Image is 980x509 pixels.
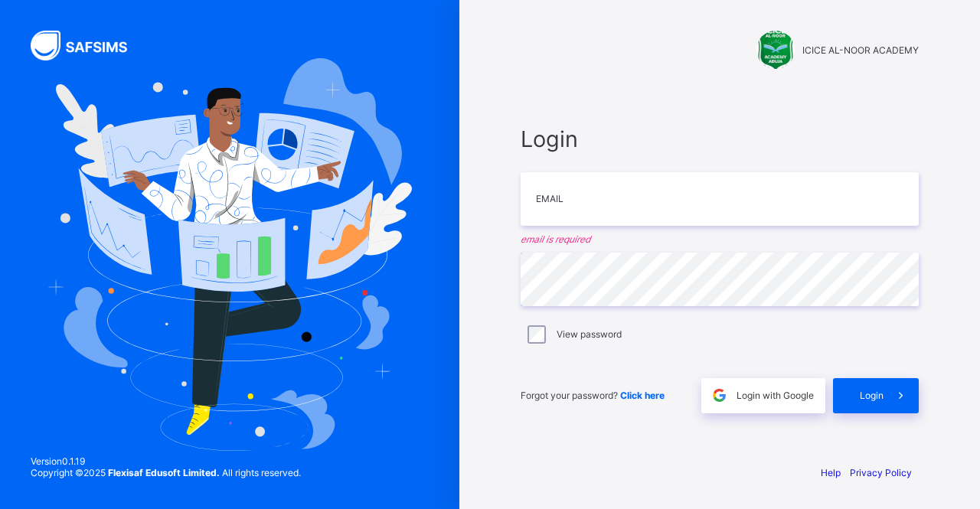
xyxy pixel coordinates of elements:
[521,390,665,401] span: Forgot your password?
[31,455,301,467] span: Version 0.1.19
[31,467,301,478] span: Copyright © 2025 All rights reserved.
[821,467,841,478] a: Help
[31,31,145,60] img: SAFSIMS Logo
[802,44,919,56] span: ICICE AL-NOOR ACADEMY
[557,328,622,340] label: View password
[521,126,919,152] span: Login
[860,390,884,401] span: Login
[47,58,412,450] img: Hero Image
[710,387,728,404] img: google.396cfc9801f0270233282035f929180a.svg
[521,233,919,245] em: email is required
[737,390,814,401] span: Login with Google
[850,467,912,478] a: Privacy Policy
[620,390,665,401] a: Click here
[108,467,220,478] strong: Flexisaf Edusoft Limited.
